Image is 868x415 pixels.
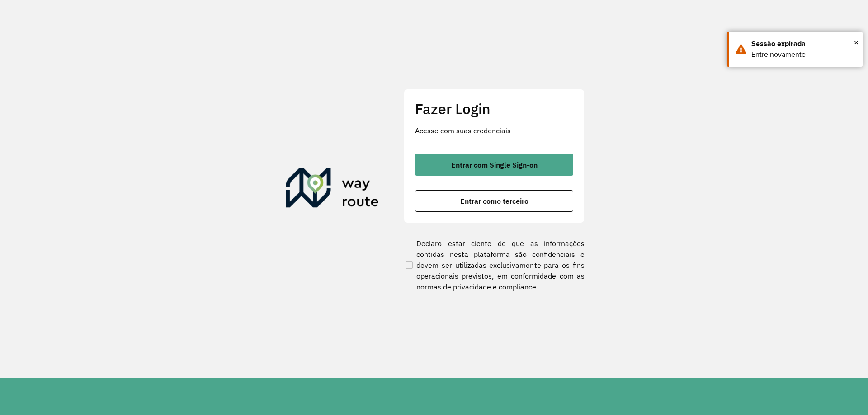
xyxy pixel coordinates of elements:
p: Acesse com suas credenciais [415,125,573,136]
label: Declaro estar ciente de que as informações contidas nesta plataforma são confidenciais e devem se... [404,238,585,292]
span: Entrar como terceiro [460,197,528,205]
span: Entrar com Single Sign-on [451,161,538,168]
div: Entre novamente [751,49,856,60]
button: button [415,154,573,176]
div: Sessão expirada [751,38,856,49]
h2: Fazer Login [415,100,573,117]
span: × [854,36,859,49]
img: Roteirizador AmbevTech [286,168,379,211]
button: Close [854,36,859,49]
button: button [415,190,573,212]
